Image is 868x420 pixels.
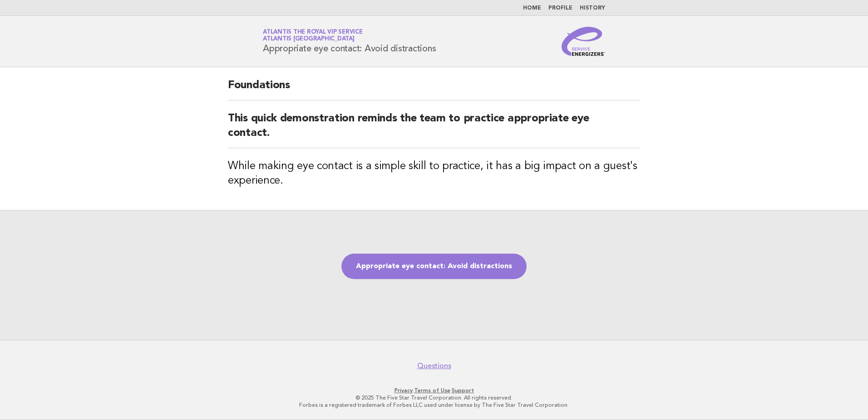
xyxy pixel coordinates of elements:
[263,29,363,42] a: Atlantis the Royal VIP ServiceAtlantis [GEOGRAPHIC_DATA]
[156,394,712,401] p: © 2025 The Five Star Travel Corporation. All rights reserved.
[228,159,640,188] h3: While making eye contact is a simple skill to practice, it has a big impact on a guest's experience.
[156,387,712,394] p: · ·
[395,387,413,394] a: Privacy
[580,5,605,11] a: History
[156,401,712,409] p: Forbes is a registered trademark of Forbes LLC used under license by The Five Star Travel Corpora...
[341,254,527,279] a: Appropriate eye contact: Avoid distractions
[263,30,436,53] h1: Appropriate eye contact: Avoid distractions
[548,5,572,11] a: Profile
[414,387,450,394] a: Terms of Use
[523,5,541,11] a: Home
[452,387,474,394] a: Support
[228,111,640,148] h2: This quick demonstration reminds the team to practice appropriate eye contact.
[263,36,355,42] span: Atlantis [GEOGRAPHIC_DATA]
[417,361,451,370] a: Questions
[562,27,605,56] img: Service Energizers
[228,78,640,100] h2: Foundations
